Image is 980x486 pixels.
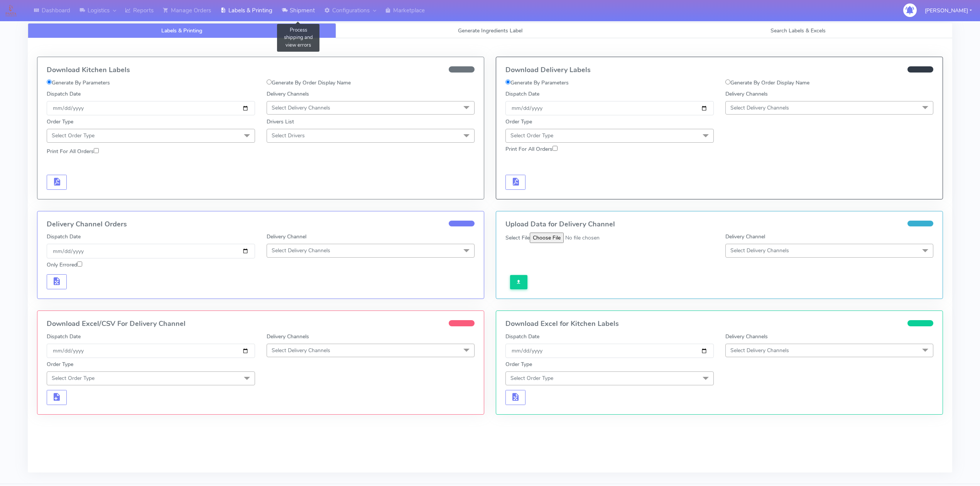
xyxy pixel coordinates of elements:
[505,118,532,126] label: Order Type
[47,79,52,84] input: Generate By Parameters
[725,79,809,87] label: Generate By Order Display Name
[47,79,110,87] label: Generate By Parameters
[505,221,933,228] h4: Upload Data for Delivery Channel
[267,79,351,87] label: Generate By Order Display Name
[505,79,510,84] input: Generate By Parameters
[47,118,73,126] label: Order Type
[770,27,826,34] span: Search Labels & Excels
[725,79,730,84] input: Generate By Order Display Name
[730,104,789,111] span: Select Delivery Channels
[77,262,82,267] input: Only Errored
[505,145,558,153] label: Print For All Orders
[553,146,558,151] input: Print For All Orders
[94,148,99,153] input: Print For All Orders
[730,247,789,254] span: Select Delivery Channels
[510,132,553,139] span: Select Order Type
[47,147,99,155] label: Print For All Orders
[47,360,73,368] label: Order Type
[52,375,95,382] span: Select Order Type
[505,66,933,74] h4: Download Delivery Labels
[505,332,539,341] label: Dispatch Date
[47,66,475,74] h4: Download Kitchen Labels
[161,27,202,34] span: Labels & Printing
[267,332,309,341] label: Delivery Channels
[272,347,330,354] span: Select Delivery Channels
[47,221,475,228] h4: Delivery Channel Orders
[272,104,330,111] span: Select Delivery Channels
[725,332,768,341] label: Delivery Channels
[919,3,978,19] button: [PERSON_NAME]
[47,261,82,269] label: Only Errored
[730,347,789,354] span: Select Delivery Channels
[47,233,81,241] label: Dispatch Date
[47,320,475,328] h4: Download Excel/CSV For Delivery Channel
[725,90,768,98] label: Delivery Channels
[272,247,330,254] span: Select Delivery Channels
[267,90,309,98] label: Delivery Channels
[52,132,95,139] span: Select Order Type
[505,90,539,98] label: Dispatch Date
[505,234,530,242] label: Select File
[725,233,765,241] label: Delivery Channel
[272,132,305,139] span: Select Drivers
[510,375,553,382] span: Select Order Type
[505,360,532,368] label: Order Type
[458,27,522,34] span: Generate Ingredients Label
[505,79,569,87] label: Generate By Parameters
[47,332,81,341] label: Dispatch Date
[47,90,81,98] label: Dispatch Date
[267,118,294,126] label: Drivers List
[267,79,272,84] input: Generate By Order Display Name
[28,23,952,38] ul: Tabs
[267,233,306,241] label: Delivery Channel
[505,320,933,328] h4: Download Excel for Kitchen Labels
